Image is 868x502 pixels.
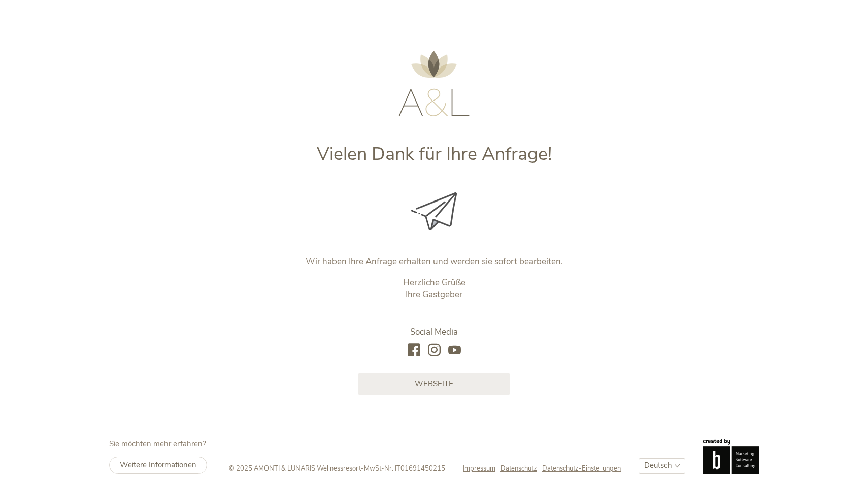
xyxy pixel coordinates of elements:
a: Impressum [463,464,500,473]
a: Datenschutz-Einstellungen [542,464,621,473]
span: Social Media [410,326,458,338]
span: Datenschutz [500,464,537,473]
span: Sie möchten mehr erfahren? [109,439,206,449]
a: facebook [408,344,420,357]
span: - [361,464,364,473]
span: Webseite [415,379,453,389]
span: Impressum [463,464,495,473]
a: Weitere Informationen [109,457,207,474]
span: Vielen Dank für Ihre Anfrage! [317,142,552,166]
img: Brandnamic GmbH | Leading Hospitality Solutions [703,439,759,473]
a: Webseite [358,373,510,395]
img: Vielen Dank für Ihre Anfrage! [411,192,457,230]
a: instagram [428,344,441,357]
img: AMONTI & LUNARIS Wellnessresort [398,51,470,116]
span: © 2025 AMONTI & LUNARIS Wellnessresort [229,464,361,473]
p: Wir haben Ihre Anfrage erhalten und werden sie sofort bearbeiten. [222,256,646,268]
p: Herzliche Grüße Ihre Gastgeber [222,277,646,301]
span: MwSt-Nr. IT01691450215 [364,464,445,473]
span: Weitere Informationen [120,460,196,470]
a: Datenschutz [500,464,542,473]
a: youtube [448,344,461,357]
